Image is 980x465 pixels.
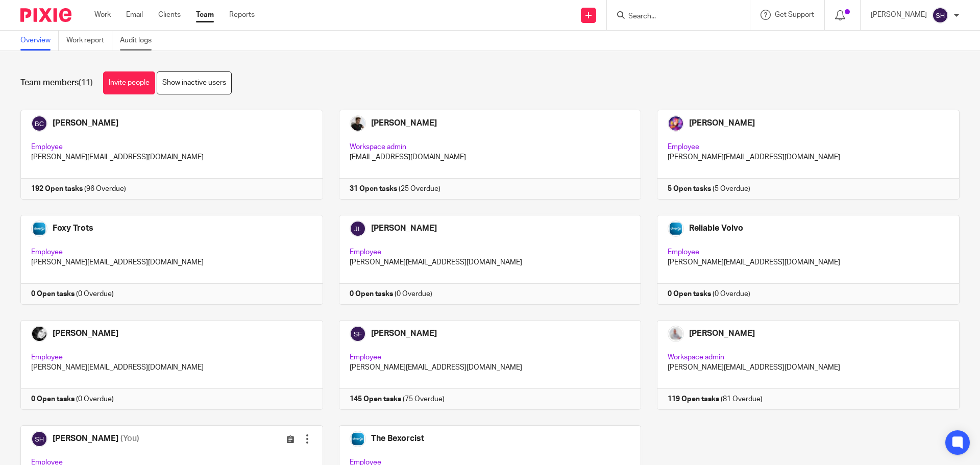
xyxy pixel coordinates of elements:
[103,71,155,94] a: Invite people
[932,7,948,23] img: svg%3E
[157,71,232,94] a: Show inactive users
[120,31,159,51] a: Audit logs
[871,10,927,20] p: [PERSON_NAME]
[66,31,112,51] a: Work report
[229,10,255,20] a: Reports
[158,10,181,20] a: Clients
[79,79,93,87] span: (11)
[20,8,71,22] img: Pixie
[775,11,814,18] span: Get Support
[627,12,719,21] input: Search
[20,78,93,88] h1: Team members
[196,10,214,20] a: Team
[94,10,111,20] a: Work
[20,31,59,51] a: Overview
[126,10,143,20] a: Email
